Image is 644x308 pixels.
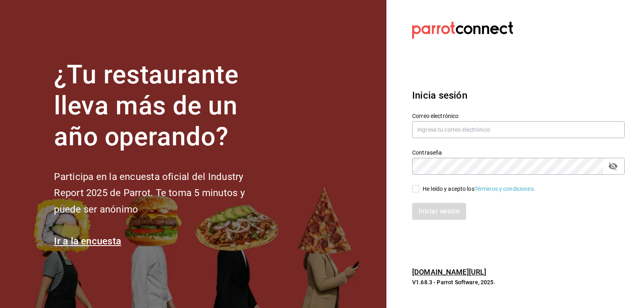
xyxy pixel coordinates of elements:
h2: Participa en la encuesta oficial del Industry Report 2025 de Parrot. Te toma 5 minutos y puede se... [54,169,271,218]
input: Ingresa tu correo electrónico [412,121,625,138]
p: V1.68.3 - Parrot Software, 2025. [412,278,625,286]
a: [DOMAIN_NAME][URL] [412,268,486,276]
h3: Inicia sesión [412,88,625,103]
h1: ¿Tu restaurante lleva más de un año operando? [54,60,271,152]
a: Ir a la encuesta [54,236,121,247]
div: He leído y acepto los [423,185,535,193]
label: Correo electrónico [412,113,625,119]
label: Contraseña [412,150,625,155]
a: Términos y condiciones. [475,186,535,192]
button: passwordField [606,159,620,173]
